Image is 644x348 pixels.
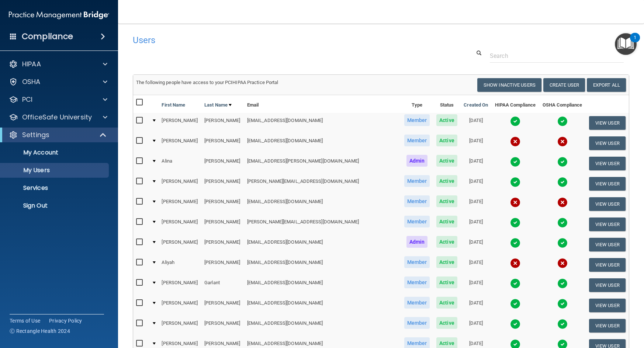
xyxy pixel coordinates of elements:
img: cross.ca9f0e7f.svg [510,136,520,147]
img: tick.e7d51cea.svg [557,238,568,248]
td: [PERSON_NAME] [201,133,244,153]
td: [EMAIL_ADDRESS][DOMAIN_NAME] [244,275,401,295]
a: HIPAA [9,60,107,69]
img: tick.e7d51cea.svg [557,319,568,329]
button: Open Resource Center, 1 new notification [615,33,637,55]
th: Type [401,95,433,113]
td: [PERSON_NAME] [201,214,244,234]
td: Aliyah [159,255,201,275]
img: cross.ca9f0e7f.svg [510,197,520,208]
img: cross.ca9f0e7f.svg [557,197,568,208]
td: [DATE] [461,255,492,275]
td: [PERSON_NAME] [159,234,201,255]
a: Settings [9,130,107,139]
td: [PERSON_NAME] [159,275,201,295]
a: OSHA [9,77,107,86]
td: Garlant [201,275,244,295]
p: Services [5,184,105,192]
td: [PERSON_NAME] [201,153,244,174]
button: View User [589,278,626,292]
button: View User [589,299,626,312]
a: Last Name [204,101,232,109]
td: [DATE] [461,194,492,214]
td: Alina [159,153,201,174]
span: The following people have access to your PCIHIPAA Practice Portal [136,80,278,85]
td: [DATE] [461,295,492,316]
span: Member [404,317,430,329]
p: OSHA [22,77,41,86]
td: [PERSON_NAME] [201,316,244,336]
button: View User [589,217,626,231]
img: tick.e7d51cea.svg [557,278,568,289]
td: [EMAIL_ADDRESS][DOMAIN_NAME] [244,316,401,336]
p: Sign Out [5,202,105,209]
img: tick.e7d51cea.svg [510,238,520,248]
span: Member [404,195,430,207]
td: [EMAIL_ADDRESS][DOMAIN_NAME] [244,295,401,316]
p: HIPAA [22,60,41,69]
img: tick.e7d51cea.svg [510,157,520,167]
span: Member [404,256,430,268]
span: Active [436,135,457,146]
img: tick.e7d51cea.svg [557,116,568,126]
a: Export All [587,78,626,92]
img: tick.e7d51cea.svg [510,116,520,126]
span: Active [436,276,457,288]
button: Show Inactive Users [477,78,541,92]
p: OfficeSafe University [22,113,92,122]
td: [PERSON_NAME] [201,174,244,194]
p: Settings [22,130,49,139]
td: [PERSON_NAME][EMAIL_ADDRESS][DOMAIN_NAME] [244,174,401,194]
img: cross.ca9f0e7f.svg [510,258,520,268]
a: OfficeSafe University [9,113,107,122]
td: [EMAIL_ADDRESS][DOMAIN_NAME] [244,234,401,255]
span: Admin [406,236,428,248]
th: Status [433,95,460,113]
img: tick.e7d51cea.svg [510,299,520,309]
img: tick.e7d51cea.svg [557,299,568,309]
span: Ⓒ Rectangle Health 2024 [10,327,70,335]
button: View User [589,157,626,170]
td: [PERSON_NAME] [201,234,244,255]
img: PMB logo [9,8,109,22]
span: Member [404,175,430,187]
span: Active [436,256,457,268]
a: First Name [162,101,185,109]
td: [PERSON_NAME] [201,113,244,133]
td: [DATE] [461,153,492,174]
td: [DATE] [461,174,492,194]
span: Active [436,317,457,329]
img: cross.ca9f0e7f.svg [557,136,568,147]
a: PCI [9,95,107,104]
span: Member [404,216,430,227]
span: Active [436,216,457,227]
span: Admin [406,155,428,167]
span: Member [404,297,430,309]
a: Terms of Use [10,317,40,324]
img: tick.e7d51cea.svg [557,217,568,228]
td: [PERSON_NAME] [159,214,201,234]
button: View User [589,197,626,211]
th: OSHA Compliance [539,95,585,113]
td: [PERSON_NAME] [159,133,201,153]
td: [PERSON_NAME] [159,113,201,133]
td: [PERSON_NAME] [159,174,201,194]
td: [DATE] [461,133,492,153]
p: My Account [5,149,105,156]
img: tick.e7d51cea.svg [557,177,568,187]
img: tick.e7d51cea.svg [557,157,568,167]
button: View User [589,258,626,272]
button: View User [589,177,626,191]
button: View User [589,116,626,130]
span: Active [436,236,457,248]
p: PCI [22,95,32,104]
img: tick.e7d51cea.svg [510,177,520,187]
td: [PERSON_NAME] [201,295,244,316]
td: [PERSON_NAME] [159,316,201,336]
span: Active [436,155,457,167]
td: [EMAIL_ADDRESS][PERSON_NAME][DOMAIN_NAME] [244,153,401,174]
input: Search [490,49,624,63]
button: View User [589,238,626,251]
td: [EMAIL_ADDRESS][DOMAIN_NAME] [244,255,401,275]
td: [DATE] [461,234,492,255]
